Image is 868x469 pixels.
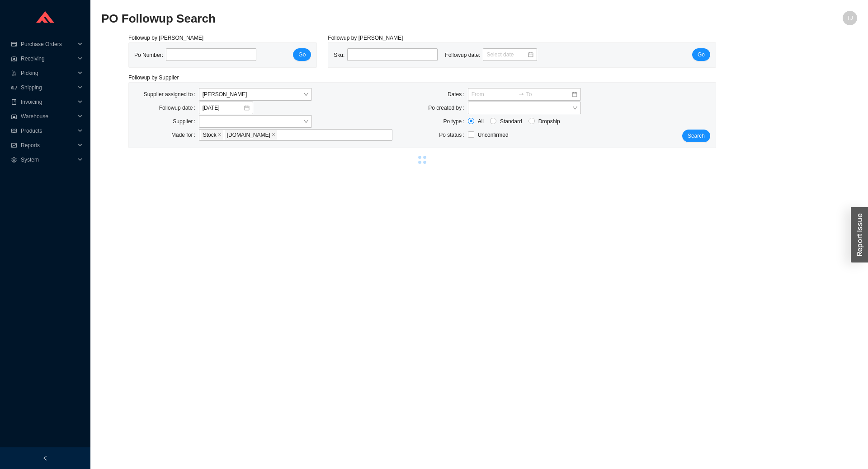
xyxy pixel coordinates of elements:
span: Stock [201,130,223,139]
span: Standard [496,117,526,126]
span: credit-card [11,42,17,47]
span: Purchase Orders [21,37,75,51]
label: Supplier assigned to [144,88,199,101]
span: Invoicing [21,95,75,109]
span: Dropship [535,117,564,126]
span: Go [698,50,705,59]
label: Made for: [171,129,199,141]
div: Sku: Followup date: [334,48,544,62]
span: All [474,117,487,126]
span: System [21,153,75,167]
input: To [526,90,571,99]
label: Supplier: [173,115,198,128]
button: Search [682,130,710,142]
label: Followup date: [159,102,199,114]
span: Stock [203,131,217,139]
span: left [42,455,48,461]
span: TJ [847,11,853,25]
span: close [217,132,222,138]
span: [DOMAIN_NAME] [227,131,270,139]
span: setting [11,157,17,163]
span: Receiving [21,51,75,66]
span: fund [11,143,17,148]
span: close [271,132,276,138]
input: 9/26/2025 [203,103,243,112]
input: From [472,90,516,99]
span: Unconfirmed [478,132,509,138]
button: Go [293,48,311,61]
span: book [11,99,17,105]
span: Reports [21,138,75,153]
span: read [11,128,17,134]
span: swap-right [518,91,524,98]
span: Warehouse [21,109,75,124]
div: Po Number: [134,48,264,62]
button: Go [692,48,710,61]
label: Po type: [443,115,468,128]
span: Search [688,131,705,140]
span: Go [298,50,306,59]
label: Dates: [448,88,468,101]
span: Shipping [21,80,75,95]
span: to [518,91,524,98]
h2: PO Followup Search [101,11,668,27]
input: Select date [486,50,527,59]
span: Followup by Supplier [128,74,179,81]
span: Followup by [PERSON_NAME] [328,35,403,41]
span: Tziporah Jakobovits [203,88,308,100]
label: Po status: [439,129,467,141]
span: Products [21,124,75,138]
label: Po created by: [428,102,467,114]
span: Followup by [PERSON_NAME] [128,35,203,41]
span: QualityBath.com [225,130,277,139]
span: Picking [21,66,75,80]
